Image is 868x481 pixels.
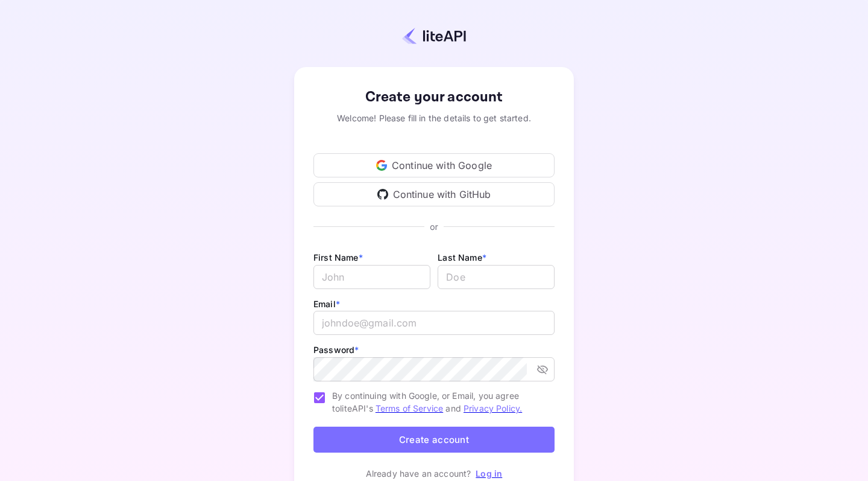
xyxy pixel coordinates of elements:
[313,182,555,206] div: Continue with GitHub
[366,467,471,480] p: Already have an account?
[464,403,522,413] a: Privacy Policy.
[313,252,363,263] label: First Name
[313,265,430,289] input: John
[313,153,555,177] div: Continue with Google
[313,112,555,124] div: Welcome! Please fill in the details to get started.
[313,86,555,108] div: Create your account
[438,252,486,263] label: Last Name
[532,358,553,380] button: toggle password visibility
[332,389,545,415] span: By continuing with Google, or Email, you agree to liteAPI's and
[313,345,359,355] label: Password
[476,468,502,479] a: Log in
[438,265,555,289] input: Doe
[313,299,340,309] label: Email
[376,403,443,413] a: Terms of Service
[313,427,555,453] button: Create account
[313,311,555,335] input: johndoe@gmail.com
[402,27,466,45] img: liteapi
